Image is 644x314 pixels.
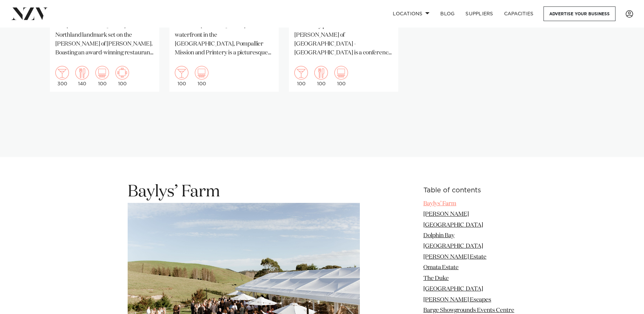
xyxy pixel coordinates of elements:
div: 100 [334,66,348,86]
p: The [GEOGRAPHIC_DATA] is a Northland landmark set on the [PERSON_NAME] of [PERSON_NAME]. Boasting... [55,22,154,57]
img: nzv-logo.png [11,7,48,20]
div: 100 [314,66,328,86]
img: meeting.png [115,66,129,80]
a: [GEOGRAPHIC_DATA] [423,243,483,249]
a: Baylys’ Farm [423,201,456,207]
div: 300 [55,66,69,86]
div: 100 [95,66,109,86]
img: theatre.png [334,66,348,80]
a: [GEOGRAPHIC_DATA] [423,222,483,228]
a: Barge Showgrounds Events Centre [423,308,514,313]
a: [PERSON_NAME] [423,211,469,217]
div: 100 [115,66,129,86]
a: Dolphin Bay [423,233,455,239]
img: dining.png [314,66,328,80]
div: 100 [175,66,188,86]
a: Advertise your business [544,6,615,21]
div: 140 [75,66,89,86]
img: dining.png [75,66,89,80]
a: [PERSON_NAME] Estate [423,254,486,260]
p: Framed by palm trees and the [PERSON_NAME] of [GEOGRAPHIC_DATA] - [GEOGRAPHIC_DATA] is a conferen... [294,22,393,57]
div: 100 [195,66,208,86]
a: Omata Estate [423,265,459,271]
a: BLOG [435,6,460,21]
img: cocktail.png [294,66,308,80]
div: 100 [294,66,308,86]
a: [PERSON_NAME] Escapes [423,297,491,303]
img: theatre.png [95,66,109,80]
img: theatre.png [195,66,208,80]
img: cocktail.png [55,66,69,80]
a: Locations [387,6,435,21]
a: The Duke [423,276,449,281]
a: SUPPLIERS [460,6,498,21]
img: cocktail.png [175,66,188,80]
a: [GEOGRAPHIC_DATA] [423,286,483,292]
a: Capacities [499,6,539,21]
h6: Table of contents [423,187,517,194]
p: Set on the [PERSON_NAME] waterfront in the [GEOGRAPHIC_DATA], Pompallier Mission and Printery is ... [175,22,273,57]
